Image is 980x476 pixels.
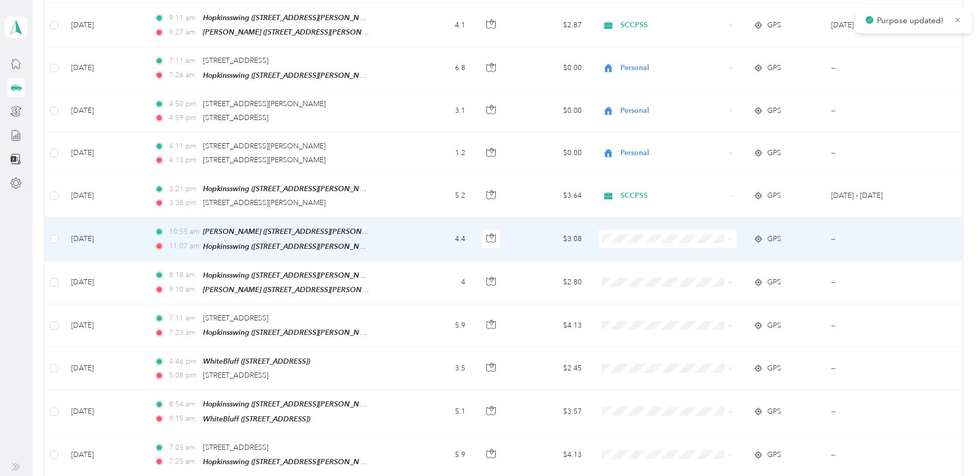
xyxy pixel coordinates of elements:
span: Hopkinsswing ([STREET_ADDRESS][PERSON_NAME]) [203,328,379,337]
span: Personal [620,147,725,159]
span: 11:07 am [169,241,198,252]
td: 5.1 [400,390,474,433]
span: GPS [767,320,781,331]
span: Hopkinsswing ([STREET_ADDRESS][PERSON_NAME]) [203,71,379,80]
span: Personal [620,62,725,74]
span: 9:10 am [169,284,198,295]
span: WhiteBluff ([STREET_ADDRESS]) [203,357,310,365]
td: -- [823,347,924,390]
td: [DATE] [63,175,146,217]
span: GPS [767,105,781,116]
td: -- [823,132,924,175]
span: 3:38 pm [169,197,198,209]
span: 9:11 am [169,12,198,24]
span: [STREET_ADDRESS][PERSON_NAME] [203,99,326,108]
td: 4.4 [400,217,474,261]
span: GPS [767,406,781,417]
td: $3.57 [513,390,590,433]
span: 7:26 am [169,70,198,81]
span: SCCPSS [620,190,725,201]
span: 10:55 am [169,226,198,237]
td: $2.45 [513,347,590,390]
span: [STREET_ADDRESS] [203,443,268,452]
td: [DATE] [63,347,146,390]
span: Hopkinsswing ([STREET_ADDRESS][PERSON_NAME]) [203,242,379,251]
span: 8:54 am [169,399,198,410]
span: 7:23 am [169,327,198,338]
td: [DATE] [63,4,146,47]
span: WhiteBluff ([STREET_ADDRESS]) [203,415,310,423]
td: 4 [400,261,474,304]
td: [DATE] [63,217,146,261]
span: 9:15 am [169,413,198,424]
span: 7:11 am [169,55,198,66]
span: 7:25 am [169,456,198,467]
td: -- [823,390,924,433]
span: 4:46 pm [169,356,198,367]
td: [DATE] [63,261,146,304]
span: [STREET_ADDRESS] [203,314,268,322]
td: [DATE] [63,304,146,347]
span: [PERSON_NAME] ([STREET_ADDRESS][PERSON_NAME]) [203,285,391,294]
td: $3.64 [513,175,590,217]
td: $2.80 [513,261,590,304]
span: [STREET_ADDRESS][PERSON_NAME] [203,142,326,150]
span: 4:11 pm [169,141,198,152]
span: 5:08 pm [169,370,198,381]
span: SCCPSS [620,20,725,31]
td: 3.5 [400,347,474,390]
span: Hopkinsswing ([STREET_ADDRESS][PERSON_NAME]) [203,184,379,193]
span: 7:11 am [169,313,198,324]
td: $0.00 [513,47,590,90]
span: GPS [767,233,781,245]
span: GPS [767,449,781,461]
span: 4:59 pm [169,112,198,124]
td: $0.00 [513,132,590,175]
span: [PERSON_NAME] ([STREET_ADDRESS][PERSON_NAME]) [203,28,391,37]
span: [STREET_ADDRESS] [203,56,268,65]
td: [DATE] [63,90,146,132]
span: GPS [767,62,781,74]
span: 7:05 am [169,442,198,453]
td: -- [823,261,924,304]
span: Hopkinsswing ([STREET_ADDRESS][PERSON_NAME]) [203,271,379,280]
span: Hopkinsswing ([STREET_ADDRESS][PERSON_NAME]) [203,13,379,22]
td: $4.13 [513,304,590,347]
p: Purpose updated! [877,14,946,27]
span: [STREET_ADDRESS][PERSON_NAME] [203,156,326,164]
td: -- [823,90,924,132]
td: 6.8 [400,47,474,90]
iframe: Everlance-gr Chat Button Frame [922,418,980,476]
span: [STREET_ADDRESS][PERSON_NAME] [203,198,326,207]
span: [STREET_ADDRESS] [203,371,268,380]
span: Personal [620,105,725,116]
span: GPS [767,277,781,288]
td: 4.1 [400,4,474,47]
span: GPS [767,363,781,374]
td: Aug 1 - 31, 2025 [823,175,924,217]
td: [DATE] [63,390,146,433]
span: 3:21 pm [169,183,198,195]
td: 1.2 [400,132,474,175]
span: GPS [767,190,781,201]
span: Hopkinsswing ([STREET_ADDRESS][PERSON_NAME]) [203,457,379,466]
span: 8:18 am [169,269,198,281]
td: -- [823,47,924,90]
span: [STREET_ADDRESS] [203,113,268,122]
td: 5.9 [400,304,474,347]
td: [DATE] [63,132,146,175]
span: 9:27 am [169,27,198,38]
td: 3.1 [400,90,474,132]
td: $2.87 [513,4,590,47]
span: Hopkinsswing ([STREET_ADDRESS][PERSON_NAME]) [203,400,379,409]
td: Aug 1 - 31, 2025 [823,4,924,47]
td: [DATE] [63,47,146,90]
span: [PERSON_NAME] ([STREET_ADDRESS][PERSON_NAME]) [203,227,391,236]
span: 4:13 pm [169,155,198,166]
span: GPS [767,147,781,159]
span: GPS [767,20,781,31]
td: $3.08 [513,217,590,261]
td: $0.00 [513,90,590,132]
span: 4:50 pm [169,98,198,110]
td: -- [823,217,924,261]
